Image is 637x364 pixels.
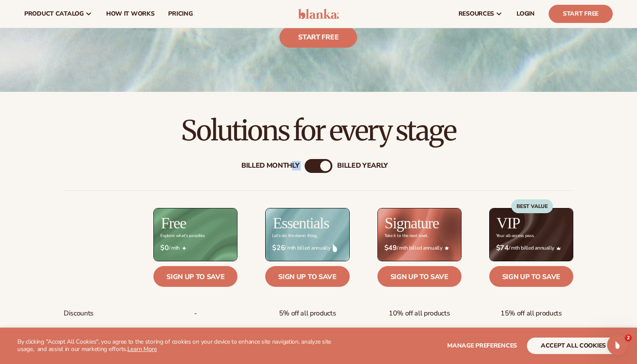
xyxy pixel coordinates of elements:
[279,305,336,322] span: 5% off all products
[496,234,534,238] div: Your all-access pass.
[500,305,562,322] span: 15% off all products
[377,266,461,287] a: Sign up to save
[625,335,632,341] span: 2
[153,266,237,287] a: Sign up to save
[265,266,349,287] a: Sign up to save
[489,266,573,287] a: Sign up to save
[496,244,509,252] strong: $74
[160,244,169,252] strong: $0
[447,338,517,354] button: Manage preferences
[385,215,439,231] h2: Signature
[127,345,157,353] a: Learn More
[337,162,388,170] div: billed Yearly
[607,335,628,355] iframe: Intercom live chat
[490,208,573,261] img: VIP_BG_199964bd-3653-43bc-8a67-789d2d7717b9.jpg
[154,208,237,261] img: free_bg.png
[272,234,317,238] div: Let’s do the damn thing.
[384,244,397,252] strong: $49
[458,10,494,17] span: resources
[496,244,566,252] span: / mth billed annually
[24,10,84,17] span: product catalog
[241,162,299,170] div: Billed Monthly
[272,244,342,252] span: / mth billed annually
[64,305,94,322] span: Discounts
[273,215,329,231] h2: Essentials
[497,215,520,231] h2: VIP
[160,244,231,252] span: / mth
[272,244,285,252] strong: $26
[24,116,613,145] h2: Solutions for every stage
[160,234,205,238] div: Explore what's possible.
[194,305,197,322] span: -
[161,215,186,231] h2: Free
[517,10,535,17] span: LOGIN
[445,246,449,250] img: Star_6.png
[266,208,349,261] img: Essentials_BG_9050f826-5aa9-47d9-a362-757b82c62641.jpg
[556,246,561,250] img: Crown_2d87c031-1b5a-4345-8312-a4356ddcde98.png
[298,9,339,19] img: logo
[389,305,450,322] span: 10% off all products
[182,246,186,250] img: Free_Icon_bb6e7c7e-73f8-44bd-8ed0-223ea0fc522e.png
[447,341,517,350] span: Manage preferences
[511,199,553,213] div: BEST VALUE
[333,244,337,252] img: drop.png
[280,27,357,48] a: Start free
[378,208,461,261] img: Signature_BG_eeb718c8-65ac-49e3-a4e5-327c6aa73146.jpg
[384,234,428,238] div: Take it to the next level.
[17,338,338,353] p: By clicking "Accept All Cookies", you agree to the storing of cookies on your device to enhance s...
[527,338,620,354] button: accept all cookies
[549,5,613,23] a: Start Free
[384,244,455,252] span: / mth billed annually
[106,10,155,17] span: How It Works
[168,10,192,17] span: pricing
